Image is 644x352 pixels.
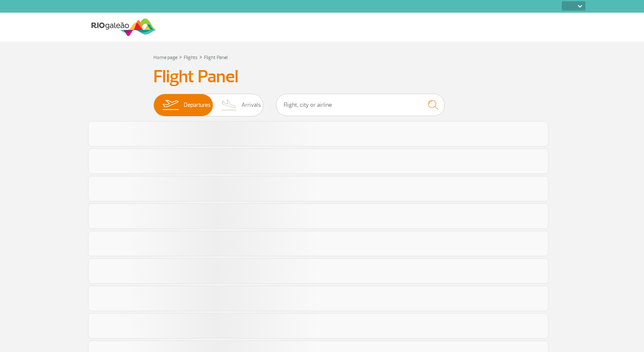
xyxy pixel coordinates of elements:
[153,66,491,87] h3: Flight Panel
[157,94,184,116] img: slider-embarque
[153,54,177,61] a: Home page
[217,94,241,116] img: slider-desembarque
[241,94,261,116] span: Arrivals
[276,94,445,116] input: Flight, city or airline
[179,52,182,62] a: >
[204,54,228,61] a: Flight Panel
[199,52,202,62] a: >
[184,94,211,116] span: Departures
[184,54,198,61] a: Flights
